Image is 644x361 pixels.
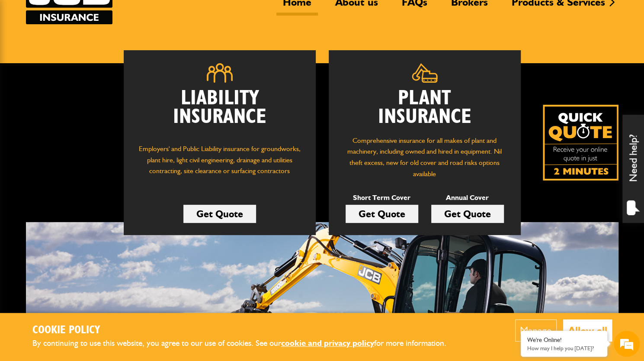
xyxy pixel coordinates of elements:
a: Get Quote [431,205,504,223]
p: Short Term Cover [346,192,418,203]
div: Need help? [622,115,644,223]
p: Annual Cover [431,192,504,203]
h2: Liability Insurance [137,89,303,135]
a: Get Quote [346,205,418,223]
button: Manage [515,319,557,342]
a: Get Quote [183,205,256,223]
p: By continuing to use this website, you agree to our use of cookies. See our for more information. [32,337,461,350]
a: cookie and privacy policy [281,338,374,348]
div: We're Online! [527,336,601,344]
p: Employers' and Public Liability insurance for groundworks, plant hire, light civil engineering, d... [137,143,303,185]
button: Allow all [563,319,612,342]
a: Get your insurance quote isn just 2-minutes [543,105,618,180]
p: How may I help you today? [527,345,601,351]
img: Quick Quote [543,105,618,180]
h2: Plant Insurance [342,89,508,126]
p: Comprehensive insurance for all makes of plant and machinery, including owned and hired in equipm... [342,135,508,179]
h2: Cookie Policy [32,324,461,337]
